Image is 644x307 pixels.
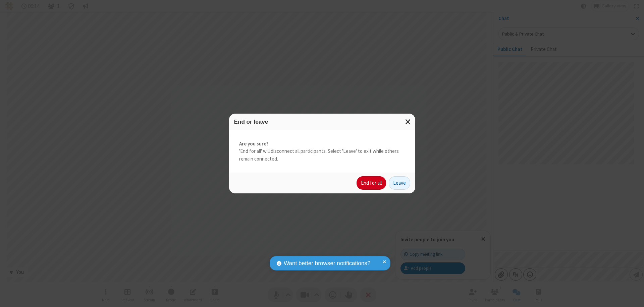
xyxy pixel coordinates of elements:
button: End for all [357,176,386,190]
strong: Are you sure? [239,140,405,148]
div: 'End for all' will disconnect all participants. Select 'Leave' to exit while others remain connec... [229,130,415,173]
button: Close modal [401,114,415,130]
button: Leave [389,176,410,190]
h3: End or leave [234,119,410,125]
span: Want better browser notifications? [284,259,370,268]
